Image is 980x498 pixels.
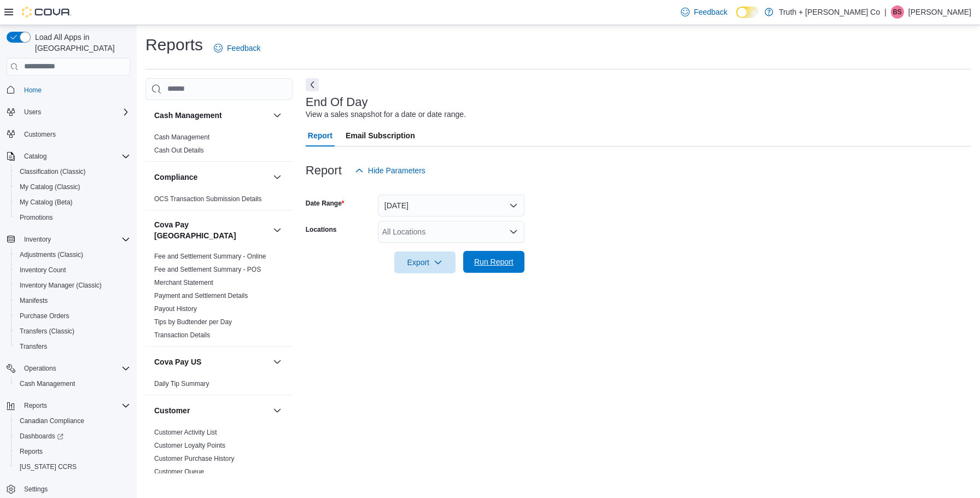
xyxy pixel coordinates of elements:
button: Hide Parameters [351,160,430,181]
a: Inventory Manager (Classic) [15,279,106,292]
span: Catalog [20,150,130,163]
span: Classification (Classic) [15,165,130,178]
a: Payment and Settlement Details [154,292,248,300]
a: Inventory Count [15,263,71,277]
span: Purchase Orders [20,312,69,320]
button: Run Report [463,251,524,273]
h3: Cova Pay US [154,356,201,367]
button: Operations [20,362,61,375]
span: Customers [20,127,130,141]
h3: End Of Day [306,96,368,109]
a: Cash Management [154,133,209,141]
span: Manifests [15,294,130,307]
span: Manifests [20,296,48,305]
a: Customer Activity List [154,429,217,436]
span: My Catalog (Classic) [20,183,80,191]
a: Transaction Details [154,331,210,339]
button: Cash Management [271,109,284,122]
a: Feedback [676,1,732,23]
button: Catalog [20,150,51,163]
span: Transfers (Classic) [20,327,74,336]
button: Adjustments (Classic) [11,247,135,262]
span: Inventory Count [20,266,66,274]
button: Cash Management [11,376,135,391]
span: Adjustments (Classic) [20,250,83,259]
button: Home [2,82,135,98]
a: Transfers [15,340,51,353]
span: Dashboards [15,430,130,443]
label: Date Range [306,199,345,208]
span: Classification (Classic) [20,167,86,176]
button: Inventory Count [11,262,135,278]
a: Fee and Settlement Summary - Online [154,253,266,260]
a: Cash Management [15,377,79,390]
span: Reports [20,447,43,456]
button: Purchase Orders [11,308,135,324]
span: Transfers [20,342,47,351]
span: Settings [20,482,130,496]
button: Cova Pay [GEOGRAPHIC_DATA] [154,219,269,241]
a: Customer Loyalty Points [154,442,225,449]
button: Reports [11,444,135,459]
button: My Catalog (Beta) [11,195,135,210]
span: Inventory [24,235,51,244]
button: Reports [20,399,51,412]
span: Canadian Compliance [20,417,84,425]
a: Settings [20,483,52,496]
span: Run Report [474,256,514,267]
h3: Report [306,164,342,177]
div: Customer [145,426,293,496]
span: Dark Mode [736,18,737,19]
span: Adjustments (Classic) [15,248,130,261]
span: Load All Apps in [GEOGRAPHIC_DATA] [31,32,130,54]
button: Customer [154,405,269,416]
button: Customers [2,126,135,142]
div: Cova Pay US [145,377,293,395]
span: Report [308,125,332,147]
button: [US_STATE] CCRS [11,459,135,474]
a: OCS Transaction Submission Details [154,195,262,203]
button: Canadian Compliance [11,413,135,429]
a: My Catalog (Classic) [15,180,85,194]
span: Users [24,108,41,116]
span: Operations [20,362,130,375]
div: Cash Management [145,131,293,161]
button: Promotions [11,210,135,225]
img: Cova [22,7,71,17]
button: Compliance [271,171,284,184]
span: Inventory [20,233,130,246]
button: Open list of options [509,227,518,236]
div: Brad Styles [891,5,904,19]
button: My Catalog (Classic) [11,179,135,195]
a: Customer Queue [154,468,204,476]
button: Next [306,78,319,91]
div: View a sales snapshot for a date or date range. [306,109,466,120]
label: Locations [306,225,337,234]
a: Customer Purchase History [154,455,235,462]
a: Adjustments (Classic) [15,248,87,261]
span: Users [20,106,130,119]
a: Home [20,84,46,97]
button: Inventory [2,232,135,247]
span: Inventory Manager (Classic) [15,279,130,292]
span: [US_STATE] CCRS [20,462,77,471]
a: Daily Tip Summary [154,380,209,388]
button: Inventory [20,233,55,246]
button: Customer [271,404,284,417]
a: Customers [20,128,60,141]
p: Truth + [PERSON_NAME] Co [779,5,880,19]
button: Manifests [11,293,135,308]
a: Feedback [209,37,265,59]
span: Transfers [15,340,130,353]
button: Settings [2,481,135,497]
span: Inventory Manager (Classic) [20,281,102,290]
a: Promotions [15,211,57,224]
span: Home [20,83,130,97]
button: Transfers [11,339,135,354]
h3: Customer [154,405,190,416]
button: Cova Pay US [271,355,284,368]
button: Cova Pay [GEOGRAPHIC_DATA] [271,224,284,237]
span: Feedback [694,7,727,17]
span: Home [24,86,42,95]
